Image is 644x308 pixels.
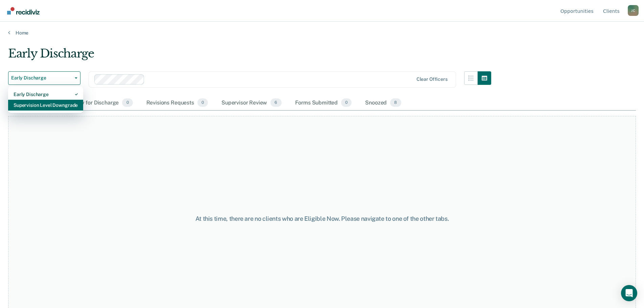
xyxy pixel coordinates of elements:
[8,71,80,85] button: Early Discharge
[390,98,401,107] span: 8
[11,75,72,81] span: Early Discharge
[8,47,491,66] div: Early Discharge
[14,100,78,111] div: Supervision Level Downgrade
[145,96,209,111] div: Revisions Requests0
[14,89,78,100] div: Early Discharge
[364,96,402,111] div: Snoozed8
[220,96,283,111] div: Supervisor Review6
[621,285,637,301] div: Open Intercom Messenger
[341,98,352,107] span: 0
[197,98,208,107] span: 0
[294,96,353,111] div: Forms Submitted0
[7,7,40,15] img: Recidiviz
[416,76,448,82] div: Clear officers
[270,98,281,107] span: 6
[628,5,639,16] button: Profile dropdown button
[628,5,639,16] div: J C
[8,86,83,113] div: Dropdown Menu
[8,30,636,36] a: Home
[165,215,479,222] div: At this time, there are no clients who are Eligible Now. Please navigate to one of the other tabs.
[67,96,134,111] div: Ready for Discharge0
[122,98,133,107] span: 0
